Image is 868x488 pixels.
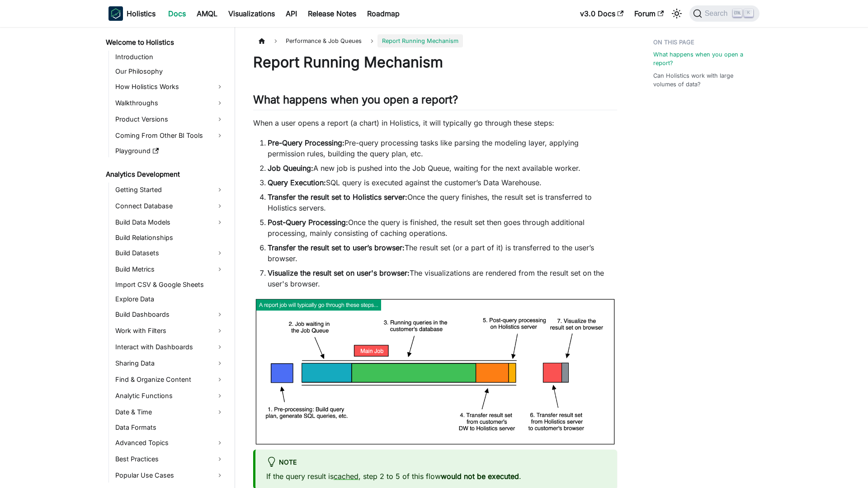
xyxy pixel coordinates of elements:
[163,6,191,21] a: Docs
[113,436,227,450] a: Advanced Topics
[113,96,227,110] a: Walkthroughs
[253,34,270,47] a: Home page
[377,34,463,47] span: Report Running Mechanism
[103,168,227,181] a: Analytics Development
[268,137,617,159] li: Pre-query processing tasks like parsing the modeling layer, applying permission rules, building t...
[653,50,754,67] a: What happens when you open a report?
[113,405,227,419] a: Date & Time
[113,183,227,197] a: Getting Started
[253,93,617,110] h2: What happens when you open a report?
[334,472,359,481] a: cached
[113,324,227,338] a: Work with Filters
[268,217,617,239] li: Once the query is finished, the result set then goes through additional processing, mainly consis...
[266,471,606,482] p: If the query result is , step 2 to 5 of this flow .
[268,267,617,289] li: The visualizations are rendered from the result set on the user's browser.
[113,231,227,244] a: Build Relationships
[441,472,519,481] strong: would not be executed
[575,6,629,21] a: v3.0 Docs
[268,138,344,147] strong: Pre-Query Processing:
[268,268,410,277] strong: Visualize the result set on user's browser:
[113,199,227,213] a: Connect Database
[670,6,684,21] button: Switch between dark and light mode (currently light mode)
[113,80,227,94] a: How Holistics Works
[268,243,405,252] strong: Transfer the result set to user’s browser:
[268,192,407,202] strong: Transfer the result set to Holistics server:
[223,6,280,21] a: Visualizations
[362,6,405,21] a: Roadmap
[113,372,227,387] a: Find & Organize Content
[191,6,223,21] a: AMQL
[113,307,227,322] a: Build Dashboards
[103,36,227,49] a: Welcome to Holistics
[127,8,156,19] b: Holistics
[113,112,227,127] a: Product Versions
[268,164,313,173] strong: Job Queuing:
[113,278,227,291] a: Import CSV & Google Sheets
[268,218,348,227] strong: Post-Query Processing:
[113,389,227,403] a: Analytic Functions
[253,34,617,47] nav: Breadcrumbs
[113,215,227,230] a: Build Data Models
[302,6,362,21] a: Release Notes
[689,5,759,22] button: Search (Ctrl+K)
[113,293,227,305] a: Explore Data
[702,9,733,18] span: Search
[268,178,326,187] strong: Query Execution:
[268,163,617,174] li: A new job is pushed into the Job Queue, waiting for the next available worker.
[99,27,235,488] nav: Docs sidebar
[113,51,227,63] a: Introduction
[113,340,227,354] a: Interact with Dashboards
[113,421,227,434] a: Data Formats
[113,128,227,143] a: Coming From Other BI Tools
[280,6,302,21] a: API
[744,9,753,17] kbd: K
[266,457,606,469] div: Note
[253,117,617,128] p: When a user opens a report (a chart) in Holistics, it will typically go through these steps:
[113,65,227,78] a: Our Philosophy
[253,53,617,71] h1: Report Running Mechanism
[268,192,617,213] li: Once the query finishes, the result set is transferred to Holistics servers.
[268,177,617,188] li: SQL query is executed against the customer’s Data Warehouse.
[113,262,227,277] a: Build Metrics
[113,468,227,483] a: Popular Use Cases
[113,246,227,260] a: Build Datasets
[268,242,617,264] li: The result set (or a part of it) is transferred to the user’s browser.
[629,6,669,21] a: Forum
[108,6,156,21] a: HolisticsHolistics
[113,356,227,371] a: Sharing Data
[653,71,754,89] a: Can Holistics work with large volumes of data?
[281,34,366,47] span: Performance & Job Queues
[113,452,227,466] a: Best Practices
[113,145,227,157] a: Playground
[108,6,123,21] img: Holistics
